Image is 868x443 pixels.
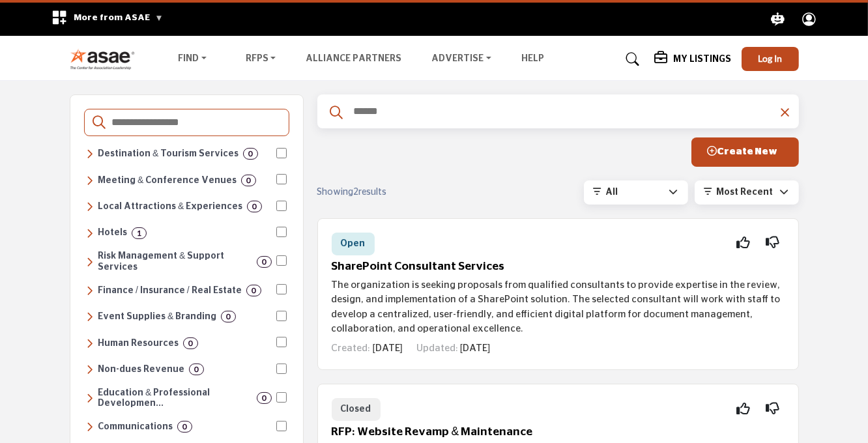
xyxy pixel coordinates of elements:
[691,137,799,167] button: Create New
[737,242,751,243] i: Interested
[189,364,204,375] div: 0 Results For Non-dues Revenue
[758,53,782,64] span: Log In
[276,392,287,403] input: Select Education & Professional Development
[177,421,192,433] div: 0 Results For Communications
[98,388,252,410] h6: Training, certification, career development, and learning solutions to enhance skills, engagement...
[246,285,261,296] div: 0 Results For Finance / Insurance / Real Estate
[188,339,193,348] b: 0
[132,227,147,239] div: 1 Results For Hotels
[422,50,500,68] a: Advertise
[243,148,258,160] div: 0 Results For Destination & Tourism Services
[248,149,253,158] b: 0
[241,175,256,186] div: 0 Results For Meeting & Conference Venues
[276,201,287,211] input: Select Local Attractions & Experiences
[169,50,216,68] a: Find
[521,54,544,63] a: Help
[276,311,287,321] input: Select Event Supplies & Branding
[182,422,187,431] b: 0
[655,51,732,67] div: My Listings
[70,48,142,70] img: site Logo
[98,201,242,212] h6: Entertainment, cultural, and recreational destinations that enhance visitor experiences, includin...
[332,278,785,337] p: The organization is seeking proposals from qualified consultants to provide expertise in the revi...
[98,364,184,375] h6: Programs like affinity partnerships, sponsorships, and other revenue-generating opportunities tha...
[98,285,242,296] h6: Financial management, accounting, insurance, banking, payroll, and real estate services to help o...
[717,188,774,197] span: Most Recent
[460,343,490,353] span: [DATE]
[194,365,199,374] b: 0
[317,186,462,199] div: Showing results
[766,408,780,409] i: Not Interested
[742,47,799,71] button: Log In
[98,227,127,238] h6: Accommodations ranging from budget to luxury, offering lodging, amenities, and services tailored ...
[276,227,287,237] input: Select Hotels
[98,251,252,273] h6: Services for cancellation insurance and transportation solutions.
[332,343,371,353] span: Created:
[766,242,780,243] i: Not Interested
[262,257,267,266] b: 0
[373,343,403,353] span: [DATE]
[306,54,401,63] a: Alliance Partners
[98,175,237,186] h6: Facilities and spaces designed for business meetings, conferences, and events.
[221,311,236,322] div: 0 Results For Event Supplies & Branding
[226,312,231,321] b: 0
[183,337,198,349] div: 0 Results For Human Resources
[246,176,251,185] b: 0
[237,50,285,68] a: RFPs
[606,188,618,197] span: All
[98,149,239,160] h6: Organizations and services that promote travel, tourism, and local attractions, including visitor...
[276,174,287,184] input: Select Meeting & Conference Venues
[276,421,287,431] input: Select Communications
[98,338,179,349] h6: Services and solutions for employee management, benefits, recruiting, compliance, and workforce d...
[341,405,371,414] span: Closed
[341,239,366,248] span: Open
[332,425,785,439] h5: RFP: Website Revamp & Maintenance
[257,256,272,268] div: 0 Results For Risk Management & Support Services
[98,311,216,322] h6: Customized event materials such as badges, branded merchandise, lanyards, and photography service...
[276,255,287,266] input: Select Risk Management & Support Services
[674,53,732,65] h5: My Listings
[416,343,458,353] span: Updated:
[276,364,287,374] input: Select Non-dues Revenue
[43,3,171,36] div: More from ASAE
[613,49,648,70] a: Search
[137,229,141,238] b: 1
[737,408,751,409] i: Interested
[354,188,359,197] span: 2
[276,337,287,347] input: Select Human Resources
[276,148,287,158] input: Select Destination & Tourism Services
[257,392,272,404] div: 0 Results For Education & Professional Development
[74,13,163,22] span: More from ASAE
[247,201,262,212] div: 0 Results For Local Attractions & Experiences
[111,114,280,131] input: Search Categories
[276,284,287,294] input: Select Finance / Insurance / Real Estate
[332,260,785,274] h5: SharePoint Consultant Services
[252,286,256,295] b: 0
[98,422,173,433] h6: Services for messaging, public relations, video production, webinars, and content management to e...
[262,393,267,403] b: 0
[708,147,778,156] span: Create New
[252,202,257,211] b: 0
